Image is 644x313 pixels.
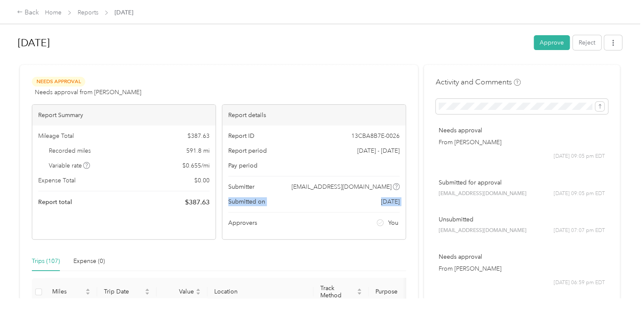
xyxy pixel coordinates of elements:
span: [DATE] 06:59 pm EDT [554,279,605,287]
p: Needs approval [439,252,605,261]
span: Track Method [320,285,355,299]
span: $ 0.655 / mi [182,161,210,170]
span: $ 0.00 [194,176,210,185]
span: Report period [228,146,267,155]
span: Submitter [228,182,255,191]
span: caret-down [357,291,362,296]
div: Report Summary [32,105,216,126]
span: caret-up [85,287,90,292]
button: Approve [534,35,570,50]
iframe: Everlance-gr Chat Button Frame [596,265,644,313]
div: Trips (107) [32,257,60,266]
span: [EMAIL_ADDRESS][DOMAIN_NAME] [439,190,526,198]
span: Report ID [228,131,255,140]
div: Back [17,8,39,18]
span: Needs approval from [PERSON_NAME] [35,88,141,97]
span: 591.8 mi [186,146,210,155]
div: Expense (0) [73,257,105,266]
span: [DATE] [381,197,400,206]
h1: Aug 2025 [18,33,528,53]
p: Submitted for approval [439,178,605,187]
span: Trip Date [104,288,143,295]
h4: Activity and Comments [436,77,521,87]
span: Purpose [375,288,419,295]
p: From [PERSON_NAME] [439,138,605,147]
a: Home [45,9,62,16]
button: Reject [573,35,601,50]
span: Value [163,288,194,295]
th: Miles [45,278,97,306]
span: $ 387.63 [185,197,210,207]
th: Track Method [314,278,369,306]
th: Location [207,278,314,306]
span: [EMAIL_ADDRESS][DOMAIN_NAME] [439,227,526,235]
span: Miles [52,288,84,295]
span: Recorded miles [49,146,91,155]
span: Variable rate [49,161,90,170]
p: Unsubmitted [439,215,605,224]
span: [DATE] [115,8,133,17]
span: Mileage Total [38,131,74,140]
span: Pay period [228,161,258,170]
span: [DATE] 09:05 pm EDT [554,153,605,160]
p: From [PERSON_NAME] [439,264,605,273]
span: Approvers [228,218,257,227]
span: You [388,218,398,227]
a: Reports [78,9,98,16]
p: Needs approval [439,126,605,135]
span: caret-up [357,287,362,292]
span: [DATE] 07:07 pm EDT [554,227,605,235]
th: Trip Date [97,278,157,306]
span: [DATE] - [DATE] [357,146,400,155]
span: [DATE] 09:05 pm EDT [554,190,605,198]
div: Report details [222,105,406,126]
span: caret-down [196,291,201,296]
span: caret-down [85,291,90,296]
span: caret-up [145,287,150,292]
span: 13CBA8B7E-0026 [351,131,400,140]
span: caret-down [145,291,150,296]
th: Value [157,278,207,306]
span: [EMAIL_ADDRESS][DOMAIN_NAME] [291,182,392,191]
span: Expense Total [38,176,76,185]
span: caret-up [196,287,201,292]
th: Purpose [369,278,432,306]
span: Report total [38,198,72,207]
span: Needs Approval [32,77,85,87]
span: $ 387.63 [188,131,210,140]
span: Submitted on [228,197,265,206]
